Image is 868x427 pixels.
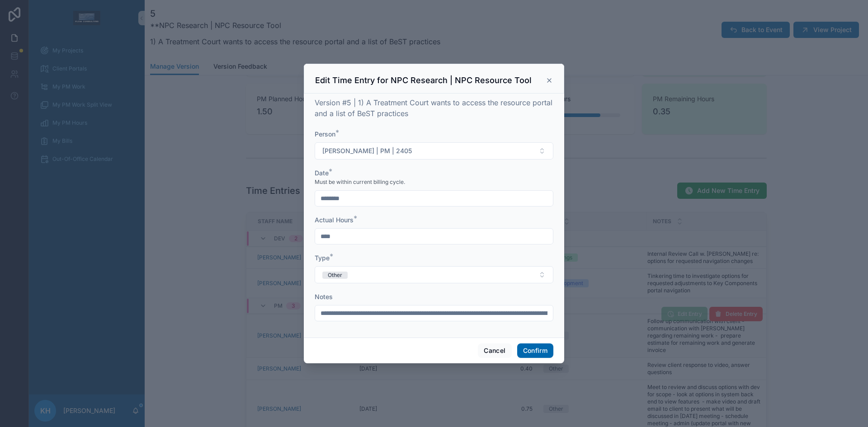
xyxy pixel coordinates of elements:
[315,130,335,138] span: Person
[328,272,342,279] div: Other
[478,343,511,358] button: Cancel
[322,146,412,155] span: [PERSON_NAME] | PM | 2405
[315,75,532,86] h3: Edit Time Entry for NPC Research | NPC Resource Tool
[315,266,553,283] button: Select Button
[315,293,333,300] span: Notes
[315,178,405,186] span: Must be within current billing cycle.
[315,216,354,224] span: Actual Hours
[315,142,553,160] button: Select Button
[315,169,329,177] span: Date
[315,98,552,118] span: Version #5 | 1) A Treatment Court wants to access the resource portal and a list of BeST practices
[315,254,330,262] span: Type
[517,343,553,358] button: Confirm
